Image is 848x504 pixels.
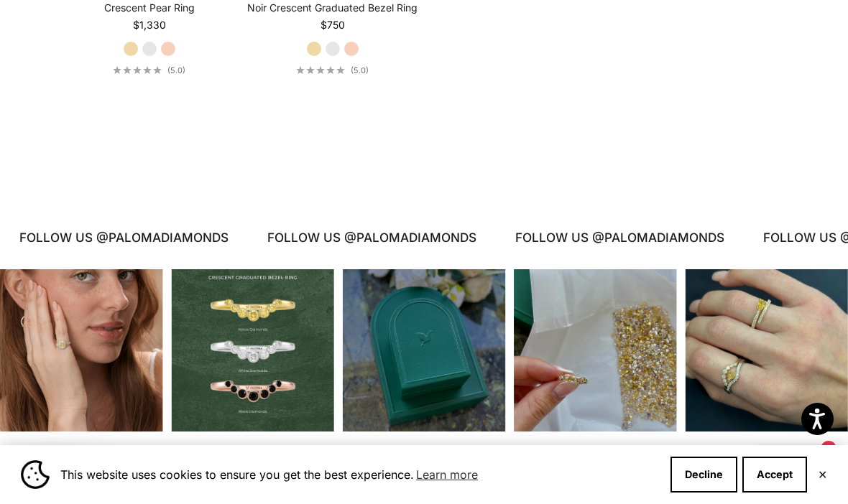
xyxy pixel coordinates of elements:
div: Instagram post opens in a popup [343,269,506,432]
p: FOLLOW US @PALOMADIAMONDS [513,228,722,248]
a: 5.0 out of 5.0 stars(5.0) [113,65,185,75]
button: Accept [742,457,807,493]
div: Instagram post opens in a popup [685,269,848,432]
button: Close [818,470,827,479]
a: Noir Crescent Graduated Bezel Ring [247,1,418,15]
a: 5.0 out of 5.0 stars(5.0) [296,65,369,75]
a: Crescent Pear Ring [104,1,195,15]
a: Learn more [414,464,480,485]
p: FOLLOW US @PALOMADIAMONDS [17,228,226,248]
div: 5.0 out of 5.0 stars [113,66,162,74]
span: This website uses cookies to ensure you get the best experience. [60,464,659,485]
div: 5.0 out of 5.0 stars [296,66,345,74]
div: Instagram post opens in a popup [514,269,677,432]
p: FOLLOW US @PALOMADIAMONDS [265,228,474,248]
span: (5.0) [167,65,185,75]
sale-price: $750 [321,18,345,32]
div: Instagram post opens in a popup [171,269,334,432]
span: (5.0) [351,65,369,75]
img: Cookie banner [21,460,50,489]
sale-price: $1,330 [133,18,166,32]
button: Decline [670,457,737,493]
